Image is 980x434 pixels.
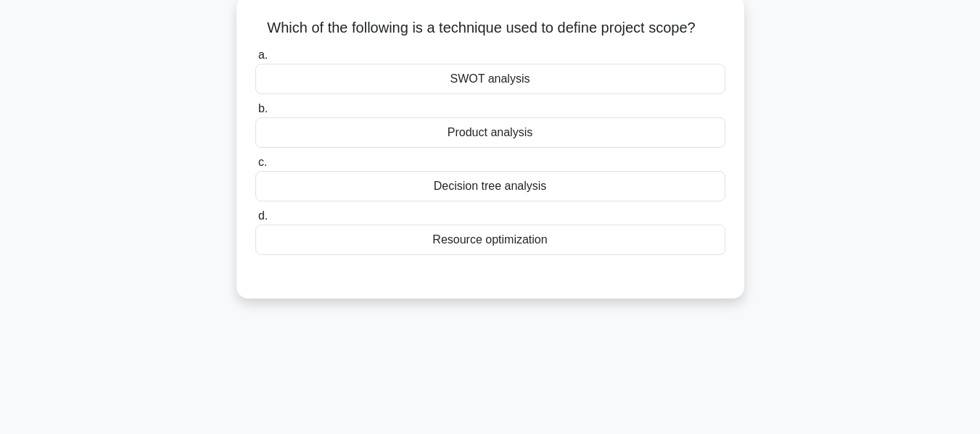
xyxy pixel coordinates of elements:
[258,156,267,168] span: c.
[258,102,268,114] span: b.
[258,209,268,222] span: d.
[254,19,727,38] h5: Which of the following is a technique used to define project scope?
[255,117,725,148] div: Product analysis
[255,64,725,94] div: SWOT analysis
[255,171,725,201] div: Decision tree analysis
[255,225,725,255] div: Resource optimization
[258,49,268,61] span: a.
